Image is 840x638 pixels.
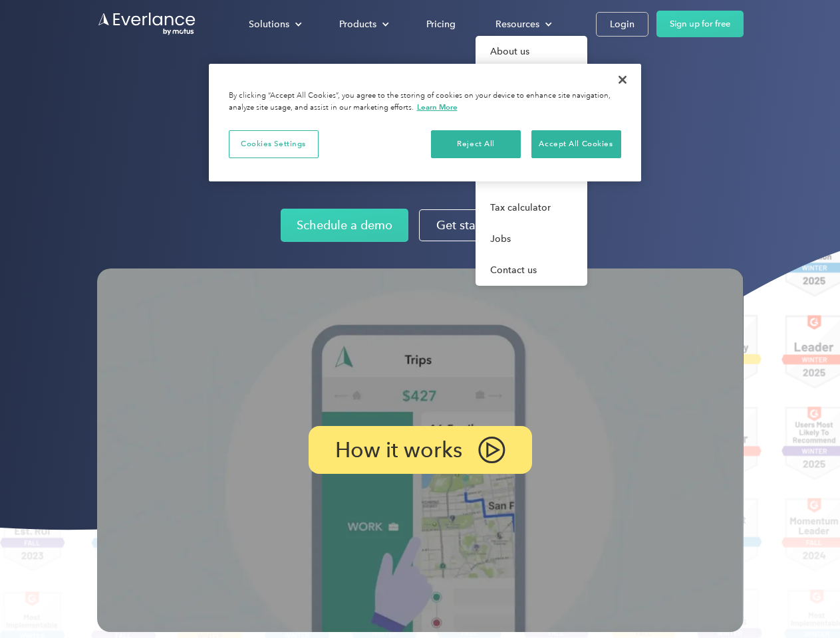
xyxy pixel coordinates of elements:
a: Schedule a demo [281,209,408,242]
a: Sign up for free [656,11,744,37]
div: Products [339,16,376,33]
a: Contact us [476,255,587,286]
div: Login [610,16,634,33]
button: Close [608,65,637,94]
a: Jobs [476,223,587,255]
p: How it works [335,442,462,458]
button: Reject All [431,130,521,158]
div: Resources [482,13,563,36]
a: About us [476,36,587,67]
div: Products [326,13,400,36]
div: Solutions [249,16,289,33]
a: Pricing [413,13,469,36]
button: Cookies Settings [229,130,319,158]
div: Resources [495,16,539,33]
div: By clicking “Accept All Cookies”, you agree to the storing of cookies on your device to enhance s... [229,90,621,114]
a: Get started for free [419,209,559,241]
a: Login [596,12,648,37]
div: Solutions [235,13,313,36]
a: More information about your privacy, opens in a new tab [417,102,458,112]
nav: Resources [476,36,587,286]
button: Accept All Cookies [531,130,621,158]
input: Submit [98,79,165,107]
a: Go to homepage [97,11,197,37]
div: Pricing [426,16,456,33]
div: Cookie banner [209,64,641,181]
a: Tax calculator [476,192,587,223]
div: Privacy [209,64,641,181]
